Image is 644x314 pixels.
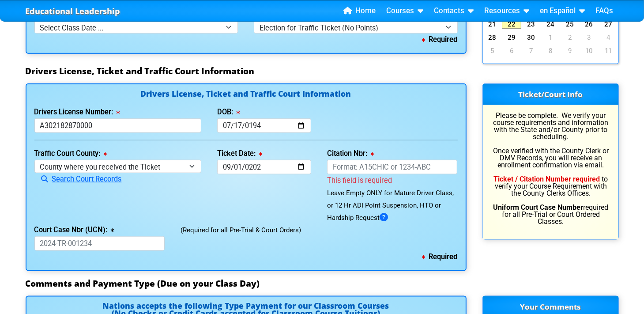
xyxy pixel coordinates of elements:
a: 29 [502,33,521,42]
a: Educational Leadership [26,4,121,19]
a: 10 [580,46,599,55]
a: 1 [541,33,560,42]
a: Home [340,4,380,18]
input: mm/dd/yyyy [217,118,311,133]
b: Required [422,35,458,44]
label: Ticket Date: [217,150,262,157]
a: 24 [541,20,560,29]
label: DOB: [217,109,240,116]
b: Ticket / Citation Number required [494,175,600,183]
input: Format: A15CHIC or 1234-ABC [327,160,458,174]
b: Required [422,253,458,261]
h4: Drivers License, Ticket and Traffic Court Information [34,90,458,99]
a: 21 [483,20,502,29]
a: 30 [521,33,541,42]
p: Please be complete. We verify your course requirements and information with the State and/or Coun... [491,112,610,225]
a: 6 [502,46,521,55]
div: Leave Empty ONLY for Mature Driver Class, or 12 Hr ADI Point Suspension, HTO or Hardship Request [327,187,458,224]
a: 8 [541,46,560,55]
label: Citation Nbr: [327,150,374,157]
a: Search Court Records [34,175,122,183]
input: 2024-TR-001234 [34,236,165,251]
label: Traffic Court County: [34,150,107,157]
input: License or Florida ID Card Nbr [34,118,202,133]
label: Drivers License Number: [34,109,120,116]
a: en Español [537,4,589,18]
a: 26 [580,20,599,29]
a: 7 [521,46,541,55]
a: Courses [383,4,427,18]
div: (Required for all Pre-Trial & Court Orders) [173,224,465,251]
a: 5 [483,46,502,55]
a: 25 [560,20,580,29]
h3: Drivers License, Ticket and Traffic Court Information [26,66,619,76]
h3: Ticket/Court Info [483,84,618,105]
a: Contacts [431,4,478,18]
input: mm/dd/yyyy [217,160,311,174]
a: 4 [599,33,618,42]
a: 27 [599,20,618,29]
a: Resources [481,4,533,18]
a: FAQs [592,4,617,18]
a: 2 [560,33,580,42]
a: 3 [580,33,599,42]
h3: Comments and Payment Type (Due on your Class Day) [26,278,619,289]
b: Uniform Court Case Number [493,203,584,212]
div: This field is required [327,174,458,187]
a: 28 [483,33,502,42]
a: 23 [521,20,541,29]
a: 22 [502,20,521,29]
label: Court Case Nbr (UCN): [34,227,114,234]
a: 9 [560,46,580,55]
a: 11 [599,46,618,55]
